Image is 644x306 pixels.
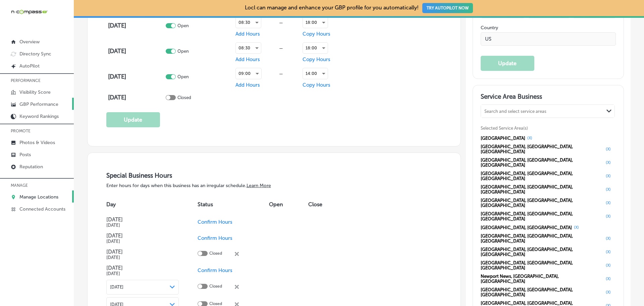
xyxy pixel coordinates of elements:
[19,101,58,107] p: GBP Performance
[604,263,613,268] button: (X)
[481,144,604,154] span: [GEOGRAPHIC_DATA], [GEOGRAPHIC_DATA], [GEOGRAPHIC_DATA]
[604,200,613,206] button: (X)
[481,93,616,103] h3: Service Area Business
[236,68,261,79] div: 09:00
[177,74,189,79] p: Open
[106,232,179,239] h4: [DATE]
[481,247,604,257] span: [GEOGRAPHIC_DATA], [GEOGRAPHIC_DATA], [GEOGRAPHIC_DATA]
[108,73,164,80] h4: [DATE]
[604,187,613,192] button: (X)
[481,25,616,31] label: Country
[177,23,189,28] p: Open
[106,249,179,255] h4: [DATE]
[261,20,301,25] div: —
[177,95,191,100] p: Closed
[481,126,528,131] span: Selected Service Area(s)
[110,285,123,290] span: [DATE]
[235,56,260,62] span: Add Hours
[209,284,222,290] p: Closed
[247,183,271,188] a: Learn More
[19,51,51,57] p: Directory Sync
[303,17,328,28] div: 18:00
[106,265,179,271] h4: [DATE]
[11,9,48,15] img: 660ab0bf-5cc7-4cb8-ba1c-48b5ae0f18e60NCTV_CLogo_TV_Black_-500x88.png
[106,255,179,260] h5: [DATE]
[177,49,189,54] p: Open
[106,183,442,188] p: Enter hours for days when this business has an irregular schedule.
[236,17,261,28] div: 08:30
[481,184,604,194] span: [GEOGRAPHIC_DATA], [GEOGRAPHIC_DATA], [GEOGRAPHIC_DATA]
[481,32,616,46] input: Country
[19,114,59,119] p: Keyword Rankings
[19,164,43,170] p: Reputation
[525,135,534,141] button: (X)
[422,3,473,13] button: TRY AUTOPILOT NOW
[108,94,164,101] h4: [DATE]
[106,172,442,179] h3: Special Business Hours
[209,251,222,257] p: Closed
[604,146,613,152] button: (X)
[106,112,160,127] button: Update
[106,239,179,244] h5: [DATE]
[604,290,613,295] button: (X)
[604,276,613,281] button: (X)
[235,82,260,88] span: Add Hours
[303,82,330,88] span: Copy Hours
[198,219,232,225] span: Confirm Hours
[106,223,179,228] h5: [DATE]
[19,63,40,69] p: AutoPilot
[303,43,328,53] div: 18:00
[198,235,232,241] span: Confirm Hours
[481,260,604,270] span: [GEOGRAPHIC_DATA], [GEOGRAPHIC_DATA], [GEOGRAPHIC_DATA]
[481,158,604,168] span: [GEOGRAPHIC_DATA], [GEOGRAPHIC_DATA], [GEOGRAPHIC_DATA]
[481,171,604,181] span: [GEOGRAPHIC_DATA], [GEOGRAPHIC_DATA], [GEOGRAPHIC_DATA]
[303,68,328,79] div: 14:00
[481,56,534,71] button: Update
[269,195,308,214] th: Open
[481,211,604,221] span: [GEOGRAPHIC_DATA], [GEOGRAPHIC_DATA], [GEOGRAPHIC_DATA]
[19,89,51,95] p: Visibility Score
[481,225,572,230] span: [GEOGRAPHIC_DATA], [GEOGRAPHIC_DATA]
[106,271,179,276] h5: [DATE]
[106,216,179,223] h4: [DATE]
[19,194,58,200] p: Manage Locations
[198,267,232,273] span: Confirm Hours
[198,195,269,214] th: Status
[19,206,65,212] p: Connected Accounts
[19,152,31,158] p: Posts
[604,236,613,241] button: (X)
[303,56,330,62] span: Copy Hours
[572,225,581,230] button: (X)
[108,47,164,55] h4: [DATE]
[19,39,40,45] p: Overview
[106,195,198,214] th: Day
[604,249,613,255] button: (X)
[484,109,546,114] div: Search and select service areas
[604,173,613,179] button: (X)
[236,43,261,53] div: 08:30
[308,195,358,214] th: Close
[481,233,604,244] span: [GEOGRAPHIC_DATA], [GEOGRAPHIC_DATA], [GEOGRAPHIC_DATA]
[261,46,301,51] div: —
[303,31,330,37] span: Copy Hours
[604,160,613,165] button: (X)
[481,198,604,208] span: [GEOGRAPHIC_DATA], [GEOGRAPHIC_DATA], [GEOGRAPHIC_DATA]
[481,287,604,297] span: [GEOGRAPHIC_DATA], [GEOGRAPHIC_DATA], [GEOGRAPHIC_DATA]
[481,136,525,141] span: [GEOGRAPHIC_DATA]
[108,22,164,29] h4: [DATE]
[262,71,301,76] div: —
[19,140,55,145] p: Photos & Videos
[481,274,604,284] span: Newport News, [GEOGRAPHIC_DATA], [GEOGRAPHIC_DATA]
[235,31,260,37] span: Add Hours
[604,214,613,219] button: (X)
